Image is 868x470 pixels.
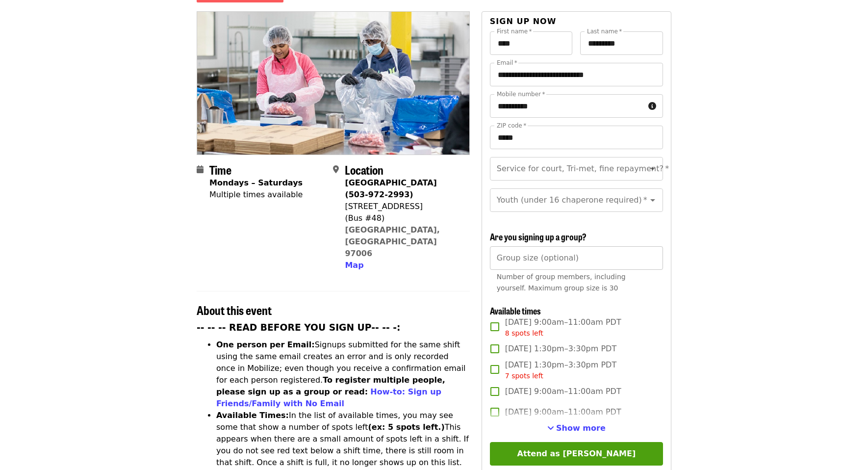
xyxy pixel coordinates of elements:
[497,60,517,66] label: Email
[333,165,339,174] i: map-marker-alt icon
[497,273,626,292] span: Number of group members, including yourself. Maximum group size is 30
[505,343,616,355] span: [DATE] 1:30pm–3:30pm PDT
[345,260,363,271] button: Map
[209,189,303,201] div: Multiple times available
[547,422,606,434] button: See more timeslots
[490,304,541,317] span: Available times
[197,301,272,318] span: About this event
[490,246,663,270] input: [object Object]
[216,410,470,469] li: In the list of available times, you may see some that show a number of spots left This appears wh...
[497,123,526,129] label: ZIP code
[505,386,621,397] span: [DATE] 9:00am–11:00am PDT
[490,94,644,118] input: Mobile number
[197,165,204,174] i: calendar icon
[216,339,470,410] li: Signups submitted for the same shift using the same email creates an error and is only recorded o...
[216,411,289,420] strong: Available Times:
[505,372,543,380] span: 7 spots left
[490,126,663,149] input: ZIP code
[490,17,557,26] span: Sign up now
[216,375,445,396] strong: To register multiple people, please sign up as a group or read:
[497,28,532,34] label: First name
[216,387,441,408] a: How-to: Sign up Friends/Family with No Email
[580,31,663,55] input: Last name
[505,359,616,381] span: [DATE] 1:30pm–3:30pm PDT
[345,201,461,212] div: [STREET_ADDRESS]
[490,230,587,243] span: Are you signing up a group?
[216,340,315,349] strong: One person per Email:
[345,212,461,224] div: (Bus #48)
[490,31,573,55] input: First name
[505,406,621,418] span: [DATE] 9:00am–11:00am PDT
[490,442,663,466] button: Attend as [PERSON_NAME]
[497,91,545,97] label: Mobile number
[209,178,303,187] strong: Mondays – Saturdays
[197,12,469,154] img: Oct/Nov/Dec - Beaverton: Repack/Sort (age 10+) organized by Oregon Food Bank
[648,102,656,111] i: circle-info icon
[368,422,444,432] strong: (ex: 5 spots left.)
[505,329,543,337] span: 8 spots left
[556,423,606,433] span: Show more
[646,162,660,176] button: Open
[646,193,660,207] button: Open
[345,261,363,270] span: Map
[345,178,436,199] strong: [GEOGRAPHIC_DATA] (503-972-2993)
[345,161,383,178] span: Location
[505,316,621,339] span: [DATE] 9:00am–11:00am PDT
[490,63,663,86] input: Email
[587,28,622,34] label: Last name
[209,161,231,178] span: Time
[345,225,440,258] a: [GEOGRAPHIC_DATA], [GEOGRAPHIC_DATA] 97006
[197,322,401,333] strong: -- -- -- READ BEFORE YOU SIGN UP-- -- -:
